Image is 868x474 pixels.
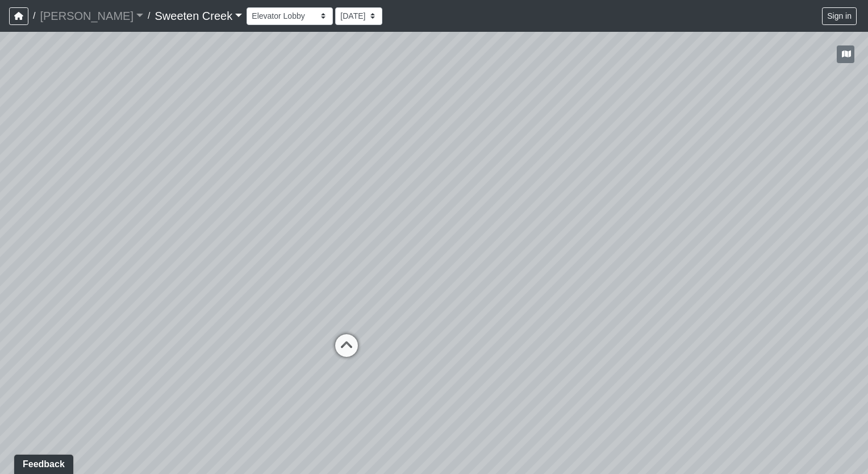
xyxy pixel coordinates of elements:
span: / [143,5,155,27]
a: Sweeten Creek [155,5,242,27]
iframe: Ybug feedback widget [9,451,76,474]
button: Sign in [822,7,857,25]
span: / [28,5,40,27]
a: [PERSON_NAME] [40,5,143,27]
